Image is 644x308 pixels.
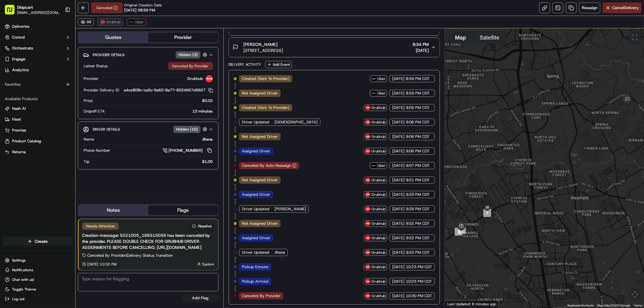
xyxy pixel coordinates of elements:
[100,20,105,24] img: 5e692f75ce7d37001a5d71f1
[84,159,89,164] span: Tip
[597,304,630,307] span: Map data ©2025 Google
[406,134,430,139] span: 9:06 PM CDT
[406,76,430,81] span: 8:59 PM CDT
[392,293,405,299] span: [DATE]
[274,119,318,125] span: [DEMOGRAPHIC_DATA]
[57,87,97,93] span: API Documentation
[242,221,278,226] span: Not Assigned Driver
[202,98,213,103] span: $0.00
[242,293,280,299] span: Canceled By Provider
[82,232,215,250] div: Creation message: 5221005_166515056 has been canceled by the provider. PLEASE DOUBLE CHECK FOR GR...
[12,277,34,282] span: Chat with us!
[392,264,405,270] span: [DATE]
[371,265,386,269] span: Grubhub
[136,20,144,24] span: Uber
[242,105,290,110] span: Created (Sent To Provider)
[612,5,639,11] span: Cancel Delivery
[392,206,405,212] span: [DATE]
[130,20,134,24] img: uber-new-logo.jpeg
[377,76,386,81] span: Uber
[371,91,376,96] img: uber-new-logo.jpeg
[6,87,11,92] div: 📗
[182,294,219,302] button: Add Flag
[5,128,70,133] a: Promise
[371,279,386,284] span: Grubhub
[17,10,60,15] span: [EMAIL_ADDRESS][DOMAIN_NAME]
[406,235,430,241] span: 9:52 PM CDT
[392,221,405,226] span: [DATE]
[78,205,148,215] button: Notes
[5,117,70,122] a: Fleet
[124,8,155,13] span: [DATE] 08:59 PM
[124,3,162,8] span: Original Creation Date
[392,177,405,183] span: [DATE]
[392,90,405,96] span: [DATE]
[445,300,499,308] div: Last Updated: 8 minutes ago
[371,76,376,81] img: uber-new-logo.jpeg
[392,148,405,154] span: [DATE]
[371,221,386,226] span: Grubhub
[5,149,70,155] a: Returns
[12,128,26,133] span: Promise
[371,236,386,240] span: Grubhub
[84,98,93,103] span: Price
[242,206,269,212] span: Driver Updated
[82,223,119,230] div: Needs Attention
[2,147,73,157] button: Returns
[365,178,370,183] img: 5e692f75ce7d37001a5d71f1
[371,105,386,110] span: Grubhub
[206,75,213,82] img: 5e692f75ce7d37001a5d71f1
[371,192,386,197] span: Grubhub
[12,56,25,62] span: Engage
[243,47,283,53] span: [STREET_ADDRESS]
[178,52,198,58] span: Hidden ( 3 )
[106,20,120,24] span: Grubhub
[12,287,36,292] span: Toggle Theme
[371,134,386,139] span: Grubhub
[392,105,405,110] span: [DATE]
[582,5,598,11] span: Reassign
[406,119,430,125] span: 9:06 PM CDT
[242,250,269,255] span: Driver Updated
[12,67,29,73] span: Analytics
[242,148,270,154] span: Assigned Driver
[377,91,386,96] span: Uber
[392,119,405,125] span: [DATE]
[365,221,370,226] img: 5e692f75ce7d37001a5d71f1
[229,38,440,57] button: [PERSON_NAME][STREET_ADDRESS]9:34 PM[DATE]
[377,163,386,168] span: Uber
[12,87,46,93] span: Knowledge Base
[12,35,25,40] span: Control
[392,250,405,255] span: [DATE]
[448,31,473,43] button: Show street map
[2,136,73,146] button: Product Catalog
[406,279,432,284] span: 10:23 PM CDT
[2,285,73,294] button: Toggle Theme
[365,192,370,197] img: 5e692f75ce7d37001a5d71f1
[91,2,123,13] div: Canceled
[447,300,466,308] img: Google
[176,51,209,59] button: Hidden (3)
[189,223,215,230] button: Resolve
[365,207,370,211] img: 5e692f75ce7d37001a5d71f1
[2,94,73,104] div: Available Products
[187,76,203,81] span: Grubhub
[78,18,94,26] button: All
[603,2,642,13] button: CancelDelivery
[274,206,306,212] span: [PERSON_NAME]
[629,288,641,300] button: Map camera controls
[84,87,119,93] span: Provider Delivery ID
[6,6,18,18] img: Nash
[60,102,73,106] span: Pylon
[243,41,277,47] span: [PERSON_NAME]
[242,177,278,183] span: Not Assigned Driver
[17,4,33,10] button: Skipcart
[265,61,292,68] button: Add Event
[202,262,215,267] span: System
[629,31,641,43] button: Toggle fullscreen view
[5,138,70,144] a: Product Catalog
[83,50,213,60] button: Provider DetailsHidden (3)
[406,148,430,154] span: 9:06 PM CDT
[12,268,33,272] span: Notifications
